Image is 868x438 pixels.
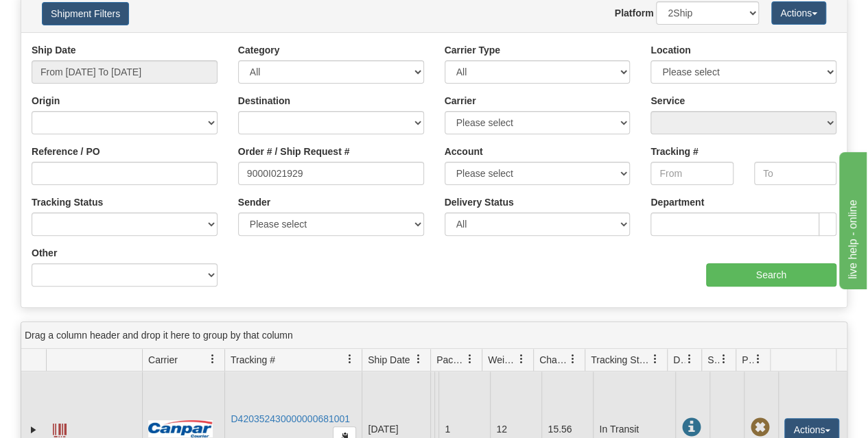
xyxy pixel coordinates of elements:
[591,353,650,367] span: Tracking Status
[238,43,280,57] label: Category
[747,348,770,371] a: Pickup Status filter column settings
[707,353,719,367] span: Shipment Issues
[678,348,701,371] a: Delivery Status filter column settings
[650,43,690,57] label: Location
[539,353,568,367] span: Charge
[32,246,57,260] label: Other
[238,195,270,209] label: Sender
[32,195,103,209] label: Tracking Status
[650,145,698,158] label: Tracking #
[644,348,667,371] a: Tracking Status filter column settings
[615,6,654,20] label: Platform
[706,263,837,287] input: Search
[754,162,836,185] input: To
[712,348,736,371] a: Shipment Issues filter column settings
[32,145,100,158] label: Reference / PO
[458,348,482,371] a: Packages filter column settings
[148,420,213,437] img: 14 - Canpar
[445,94,476,108] label: Carrier
[836,149,867,289] iframe: chat widget
[42,2,129,25] button: Shipment Filters
[10,8,127,25] div: live help - online
[368,353,410,367] span: Ship Date
[201,348,224,371] a: Carrier filter column settings
[445,145,483,158] label: Account
[750,418,769,437] span: Pickup Not Assigned
[231,413,350,424] a: D420352430000000681001
[238,145,350,158] label: Order # / Ship Request #
[436,353,465,367] span: Packages
[231,353,275,367] span: Tracking #
[338,348,362,371] a: Tracking # filter column settings
[673,353,685,367] span: Delivery Status
[445,43,500,57] label: Carrier Type
[445,195,514,209] label: Delivery Status
[650,195,704,209] label: Department
[681,418,701,437] span: In Transit
[21,322,847,349] div: grid grouping header
[32,94,60,108] label: Origin
[650,94,685,108] label: Service
[488,353,517,367] span: Weight
[561,348,585,371] a: Charge filter column settings
[771,1,826,25] button: Actions
[510,348,533,371] a: Weight filter column settings
[27,423,40,437] a: Expand
[407,348,430,371] a: Ship Date filter column settings
[650,162,733,185] input: From
[742,353,753,367] span: Pickup Status
[238,94,290,108] label: Destination
[32,43,76,57] label: Ship Date
[148,353,178,367] span: Carrier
